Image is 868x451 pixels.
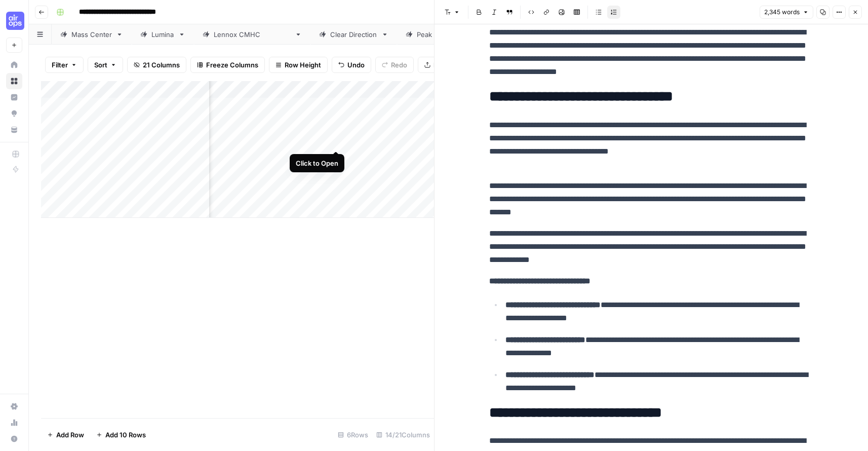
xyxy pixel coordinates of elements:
[6,8,22,33] button: Workspace: Cohort 4
[330,29,377,40] div: Clear Direction
[285,60,321,70] span: Row Height
[88,57,123,73] button: Sort
[6,105,22,122] a: Opportunities
[347,60,365,70] span: Undo
[52,60,68,70] span: Filter
[194,24,310,45] a: [PERSON_NAME] CMHC
[375,57,414,73] button: Redo
[6,57,22,73] a: Home
[71,29,112,40] div: Mass Center
[132,24,194,45] a: Lumina
[90,427,152,443] button: Add 10 Rows
[334,427,372,443] div: 6 Rows
[52,24,132,45] a: Mass Center
[151,29,174,40] div: Lumina
[143,60,180,70] span: 21 Columns
[310,24,397,45] a: Clear Direction
[391,60,407,70] span: Redo
[418,57,476,73] button: Export CSV
[45,57,84,73] button: Filter
[6,431,22,447] button: Help + Support
[41,427,90,443] button: Add Row
[269,57,328,73] button: Row Height
[296,158,338,168] div: Click to Open
[56,430,84,440] span: Add Row
[6,415,22,431] a: Usage
[6,398,22,415] a: Settings
[764,8,800,17] span: 2,345 words
[214,29,291,40] div: [PERSON_NAME] CMHC
[94,60,107,70] span: Sort
[372,427,434,443] div: 14/21 Columns
[6,89,22,105] a: Insights
[6,73,22,89] a: Browse
[127,57,186,73] button: 21 Columns
[417,29,462,40] div: Peak Wellness
[397,24,482,45] a: Peak Wellness
[6,12,24,30] img: Cohort 4 Logo
[190,57,265,73] button: Freeze Columns
[332,57,371,73] button: Undo
[105,430,146,440] span: Add 10 Rows
[6,122,22,138] a: Your Data
[760,6,813,19] button: 2,345 words
[206,60,258,70] span: Freeze Columns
